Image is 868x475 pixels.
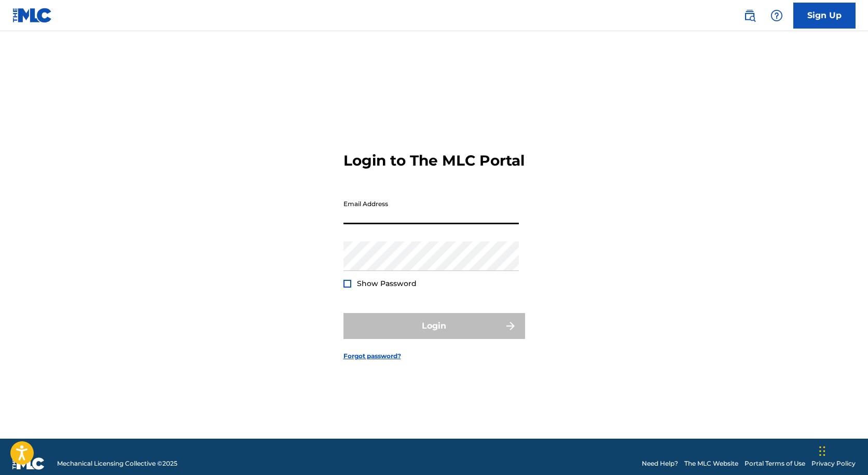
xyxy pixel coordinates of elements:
[12,457,45,470] img: logo
[357,279,417,288] span: Show Password
[743,9,756,22] img: search
[816,425,868,475] iframe: Chat Widget
[642,459,678,468] a: Need Help?
[57,459,177,468] span: Mechanical Licensing Collective © 2025
[816,425,868,475] div: Widget de chat
[343,351,401,361] a: Forgot password?
[770,9,783,22] img: help
[684,459,738,468] a: The MLC Website
[739,5,760,26] a: Public Search
[766,5,787,26] div: Help
[12,8,52,23] img: MLC Logo
[819,436,825,467] div: Arrastrar
[811,459,856,468] a: Privacy Policy
[343,152,525,170] h3: Login to The MLC Portal
[793,3,856,29] a: Sign Up
[745,459,805,468] a: Portal Terms of Use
